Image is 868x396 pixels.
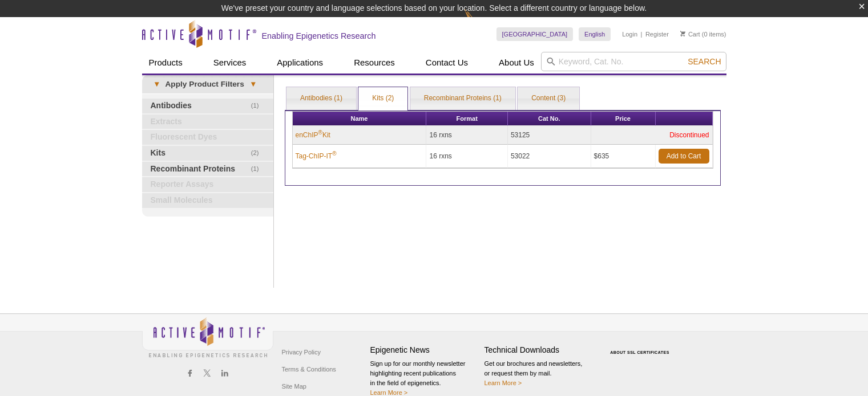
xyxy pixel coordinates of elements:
a: Kits (2) [358,87,407,110]
a: Small Molecules [142,193,273,208]
span: (1) [251,162,265,177]
td: 16 rxns [426,126,507,145]
a: Recombinant Proteins (1) [410,87,515,110]
a: Products [142,52,189,74]
a: Reporter Assays [142,177,273,192]
li: (0 items) [680,27,726,41]
h4: Epigenetic News [370,345,479,355]
a: enChIP®Kit [296,130,330,140]
a: Site Map [279,378,309,395]
a: Extracts [142,115,273,129]
img: Change Here [465,9,495,35]
p: Get our brochures and newsletters, or request them by mail. [485,359,593,388]
a: Content (3) [518,87,579,110]
td: $635 [591,145,656,168]
td: 53022 [508,145,591,168]
th: Cat No. [508,112,591,126]
img: Active Motif, [142,314,273,360]
span: ▾ [244,79,262,89]
a: Add to Cart [659,149,709,164]
a: Cart [680,30,700,38]
a: About Us [492,52,541,74]
a: English [579,27,611,41]
a: Privacy Policy [279,344,324,361]
span: ▾ [148,79,165,89]
a: Terms & Conditions [279,361,339,378]
sup: ® [332,150,336,157]
th: Price [591,112,656,126]
a: Tag-ChIP-IT® [296,151,337,161]
a: ▾Apply Product Filters▾ [142,75,273,93]
sup: ® [318,129,322,136]
a: Learn More > [370,389,408,396]
li: | [641,27,643,41]
a: (1)Antibodies [142,99,273,113]
a: Resources [347,52,402,74]
a: [GEOGRAPHIC_DATA] [496,27,574,41]
a: (2)Kits [142,146,273,161]
span: Search [688,57,721,66]
h2: Enabling Epigenetics Research [262,31,376,41]
a: Register [645,30,669,38]
th: Format [426,112,507,126]
img: Your Cart [680,31,685,36]
a: Learn More > [485,379,522,386]
th: Name [293,112,427,126]
button: Search [684,56,724,67]
a: ABOUT SSL CERTIFICATES [610,350,669,354]
input: Keyword, Cat. No. [541,52,726,71]
a: Contact Us [419,52,475,74]
td: Discontinued [591,126,713,145]
a: Login [622,30,637,38]
a: Fluorescent Dyes [142,130,273,145]
a: Antibodies (1) [286,87,356,110]
a: Applications [270,52,330,74]
a: (1)Recombinant Proteins [142,162,273,177]
a: Services [207,52,253,74]
h4: Technical Downloads [485,345,593,355]
td: 53125 [508,126,591,145]
span: (2) [251,146,265,161]
td: 16 rxns [426,145,507,168]
span: (1) [251,99,265,113]
table: Click to Verify - This site chose Symantec SSL for secure e-commerce and confidential communicati... [599,334,684,359]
